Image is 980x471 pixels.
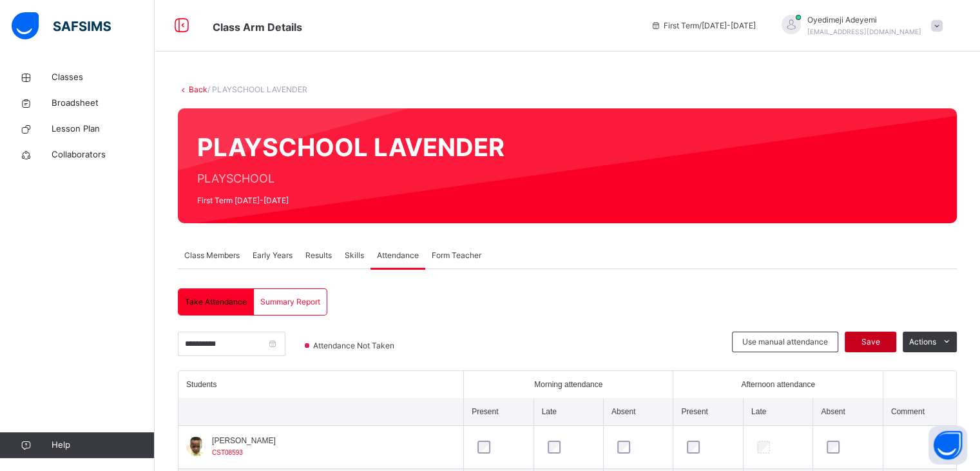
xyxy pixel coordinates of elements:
[12,12,111,39] img: safsims
[909,336,936,348] span: Actions
[883,398,956,426] th: Comment
[769,14,949,37] div: OyedimejiAdeyemi
[185,296,247,308] span: Take Attendance
[345,250,364,261] span: Skills
[212,449,243,456] span: CST08593
[52,71,155,84] span: Classes
[651,20,756,32] span: session/term information
[741,379,815,390] span: Afternoon attendance
[377,250,419,261] span: Attendance
[260,296,320,308] span: Summary Report
[213,21,302,34] span: Class Arm Details
[854,336,887,348] span: Save
[52,97,155,110] span: Broadsheet
[743,398,812,426] th: Late
[253,250,293,261] span: Early Years
[178,371,464,398] th: Students
[534,379,602,390] span: Morning attendance
[184,250,240,261] span: Class Members
[52,439,154,452] span: Help
[807,14,921,26] span: Oyedimeji Adeyemi
[807,28,921,35] span: [EMAIL_ADDRESS][DOMAIN_NAME]
[603,398,673,426] th: Absent
[207,85,307,94] span: / PLAYSCHOOL LAVENDER
[52,148,155,161] span: Collaborators
[742,336,828,348] span: Use manual attendance
[464,398,533,426] th: Present
[305,250,332,261] span: Results
[928,426,967,465] button: Open asap
[189,85,207,94] a: Back
[432,250,481,261] span: Form Teacher
[312,340,398,352] span: Attendance Not Taken
[52,123,155,135] span: Lesson Plan
[212,435,276,446] span: [PERSON_NAME]
[673,398,743,426] th: Present
[533,398,603,426] th: Late
[813,398,883,426] th: Absent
